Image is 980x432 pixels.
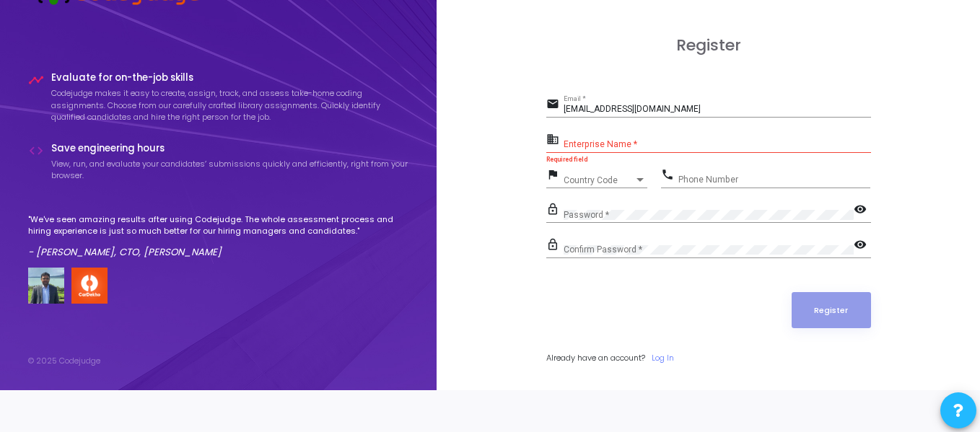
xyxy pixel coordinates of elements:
[28,213,409,237] p: "We've seen amazing results after using Codejudge. The whole assessment process and hiring experi...
[546,167,564,185] mat-icon: flag
[854,237,871,255] mat-icon: visibility
[546,237,564,255] mat-icon: lock_outline
[51,87,409,123] p: Codejudge makes it easy to create, assign, track, and assess take-home coding assignments. Choose...
[51,72,409,84] h4: Evaluate for on-the-job skills
[661,167,678,185] mat-icon: phone
[854,202,871,219] mat-icon: visibility
[546,352,645,363] span: Already have an account?
[28,72,44,88] i: timeline
[51,143,409,154] h4: Save engineering hours
[28,245,222,259] em: - [PERSON_NAME], CTO, [PERSON_NAME]
[564,176,634,185] span: Country Code
[652,352,674,364] a: Log In
[546,202,564,219] mat-icon: lock_outline
[51,158,409,182] p: View, run, and evaluate your candidates’ submissions quickly and efficiently, right from your bro...
[28,268,64,304] img: user image
[71,268,108,304] img: company-logo
[564,105,871,115] input: Email
[564,140,871,150] input: Enterprise Name
[546,97,564,114] mat-icon: email
[546,36,871,55] h3: Register
[28,355,100,367] div: © 2025 Codejudge
[546,132,564,149] mat-icon: business
[546,156,587,163] strong: Required field
[678,175,870,185] input: Phone Number
[792,292,871,328] button: Register
[28,143,44,159] i: code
